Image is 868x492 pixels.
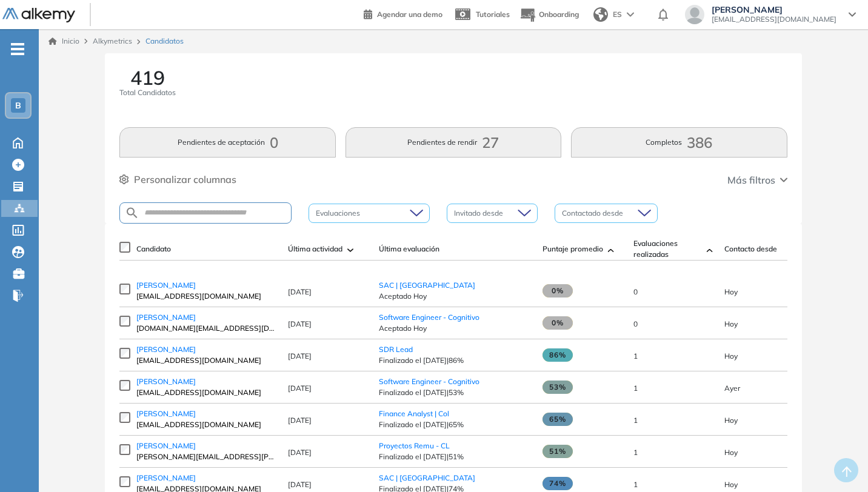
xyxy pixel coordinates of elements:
[379,473,475,482] a: SAC | [GEOGRAPHIC_DATA]
[724,384,740,393] span: 09-sep-2025
[136,345,196,354] span: [PERSON_NAME]
[633,238,701,260] span: Evaluaciones realizadas
[724,287,738,296] span: 10-sep-2025
[136,281,196,290] span: [PERSON_NAME]
[379,419,530,430] span: Finalizado el [DATE] | 65%
[379,323,530,334] span: Aceptado Hoy
[136,313,196,322] span: [PERSON_NAME]
[130,68,165,87] span: 419
[633,416,638,425] span: 1
[288,384,312,393] span: [DATE]
[633,319,638,328] span: 0
[542,413,573,426] span: 65%
[2,8,75,23] img: Logo
[476,10,510,19] span: Tutoriales
[136,355,276,366] span: [EMAIL_ADDRESS][DOMAIN_NAME]
[633,351,638,361] span: 1
[136,419,276,430] span: [EMAIL_ADDRESS][DOMAIN_NAME]
[136,387,276,398] span: [EMAIL_ADDRESS][DOMAIN_NAME]
[288,287,312,296] span: [DATE]
[136,473,276,484] a: [PERSON_NAME]
[542,348,573,362] span: 86%
[288,319,312,328] span: [DATE]
[379,387,530,398] span: Finalizado el [DATE] | 53%
[633,287,638,296] span: 0
[712,15,836,24] span: [EMAIL_ADDRESS][DOMAIN_NAME]
[136,441,196,450] span: [PERSON_NAME]
[542,477,573,490] span: 74%
[542,244,603,254] span: Puntaje promedio
[11,48,24,50] i: -
[288,244,342,254] span: Última actividad
[542,316,573,330] span: 0%
[571,127,787,158] button: Completos386
[379,281,475,290] a: SAC | [GEOGRAPHIC_DATA]
[379,377,479,386] a: Software Engineer - Cognitivo
[724,351,738,361] span: 10-sep-2025
[539,10,579,19] span: Onboarding
[136,312,276,323] a: [PERSON_NAME]
[346,127,561,158] button: Pendientes de rendir27
[727,173,775,187] span: Más filtros
[724,244,777,254] span: Contacto desde
[288,351,312,361] span: [DATE]
[136,377,196,386] span: [PERSON_NAME]
[15,101,21,110] span: B
[379,345,413,354] a: SDR Lead
[727,173,787,187] button: Más filtros
[712,5,836,15] span: [PERSON_NAME]
[542,284,573,298] span: 0%
[379,355,530,366] span: Finalizado el [DATE] | 86%
[125,205,139,221] img: SEARCH_ALT
[288,416,312,425] span: [DATE]
[347,248,353,252] img: [missing "en.ARROW_ALT" translation]
[288,480,312,489] span: [DATE]
[519,2,579,28] button: Onboarding
[136,473,196,482] span: [PERSON_NAME]
[724,416,738,425] span: 10-sep-2025
[379,291,530,302] span: Aceptado Hoy
[633,384,638,393] span: 1
[593,7,608,22] img: world
[119,172,236,187] button: Personalizar columnas
[288,448,312,457] span: [DATE]
[542,445,573,458] span: 51%
[379,244,439,254] span: Última evaluación
[136,440,276,451] a: [PERSON_NAME]
[724,448,738,457] span: 10-sep-2025
[724,319,738,328] span: 10-sep-2025
[136,376,276,387] a: [PERSON_NAME]
[379,313,479,322] a: Software Engineer - Cognitivo
[136,344,276,355] a: [PERSON_NAME]
[136,451,276,462] span: [PERSON_NAME][EMAIL_ADDRESS][PERSON_NAME][DOMAIN_NAME]
[724,480,738,489] span: 10-sep-2025
[136,409,196,418] span: [PERSON_NAME]
[136,280,276,291] a: [PERSON_NAME]
[136,291,276,302] span: [EMAIL_ADDRESS][DOMAIN_NAME]
[379,441,450,450] a: Proyectos Remu - CL
[136,244,171,254] span: Candidato
[136,408,276,419] a: [PERSON_NAME]
[542,381,573,394] span: 53%
[119,127,335,158] button: Pendientes de aceptación0
[627,12,634,17] img: arrow
[134,172,236,187] span: Personalizar columnas
[145,36,184,47] span: Candidatos
[364,6,442,21] a: Agendar una demo
[633,448,638,457] span: 1
[707,248,713,252] img: [missing "en.ARROW_ALT" translation]
[136,323,276,334] span: [DOMAIN_NAME][EMAIL_ADDRESS][DOMAIN_NAME]
[379,409,449,418] a: Finance Analyst | Col
[377,10,442,19] span: Agendar una demo
[93,36,132,45] span: Alkymetrics
[48,36,79,47] a: Inicio
[379,451,530,462] span: Finalizado el [DATE] | 51%
[633,480,638,489] span: 1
